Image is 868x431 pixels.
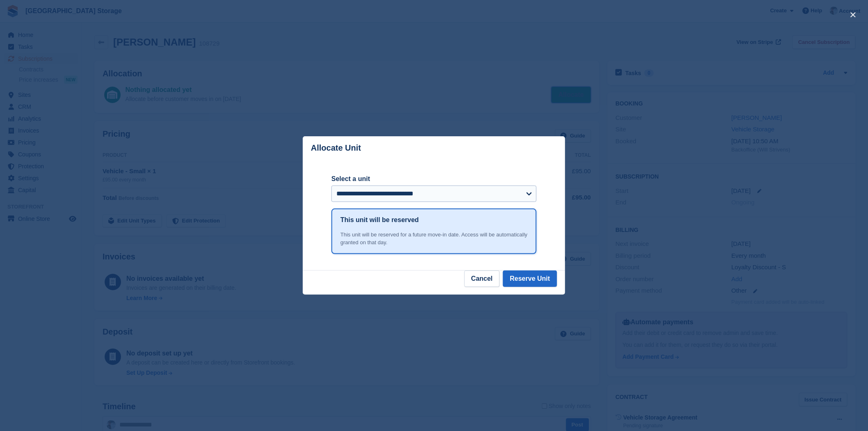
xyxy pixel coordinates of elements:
button: Cancel [464,271,500,287]
div: This unit will be reserved for a future move-in date. Access will be automatically granted on tha... [340,231,528,247]
button: Reserve Unit [503,271,557,287]
p: Allocate Unit [311,143,361,153]
h1: This unit will be reserved [340,215,419,225]
button: close [847,8,860,21]
label: Select a unit [331,174,537,184]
